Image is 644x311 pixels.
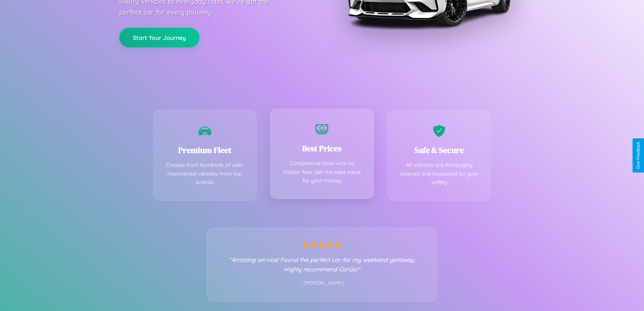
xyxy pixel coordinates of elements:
h3: Safe & Secure [398,145,481,156]
button: Start Your Journey [119,28,199,47]
p: All vehicles are thoroughly cleaned and inspected for your safety [398,161,481,187]
p: "Amazing service! Found the perfect car for my weekend getaway. Highly recommend CarGo!" [221,255,424,274]
h3: Best Prices [281,143,363,154]
p: - [PERSON_NAME] [221,279,424,288]
h3: Premium Fleet [164,145,246,156]
p: Choose from hundreds of well-maintained vehicles from top brands [164,161,246,187]
p: Competitive rates with no hidden fees. Get the best value for your money [281,159,363,185]
div: Give Feedback [636,142,641,169]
